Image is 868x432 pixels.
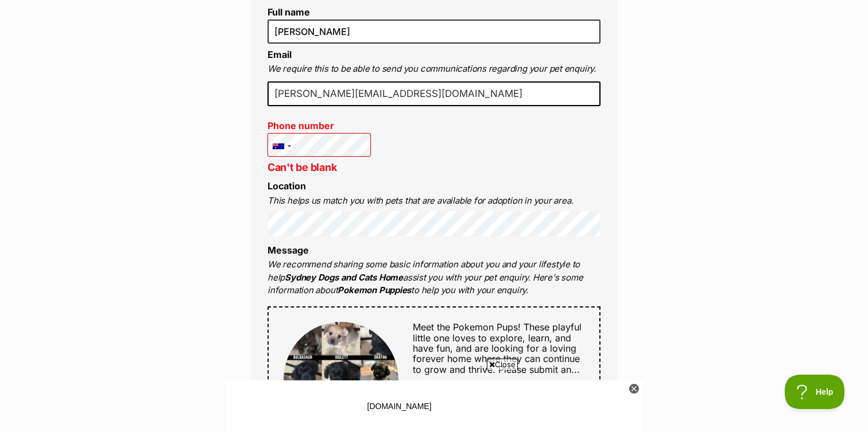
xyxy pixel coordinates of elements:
iframe: Help Scout Beacon - Open [785,375,845,409]
input: E.g. Jimmy Chew [268,20,600,44]
p: Can't be blank [268,159,371,175]
label: Phone number [268,120,371,131]
div: [DOMAIN_NAME] [142,21,410,30]
span: Please submit an... [498,364,580,375]
span: Meet the Pokemon Pups! [413,321,521,333]
span: These playful little one loves to explore, learn, and have fun, and are looking for a loving fore... [413,321,582,375]
label: Email [268,49,292,60]
p: This helps us match you with pets that are available for adoption in your area. [268,194,600,208]
iframe: Advertisement [225,375,643,426]
label: Location [268,180,306,192]
label: Message [268,244,309,256]
label: Full name [268,7,600,17]
div: Australia: +61 [268,134,294,159]
strong: Sydney Dogs and Cats Home [285,272,403,283]
span: Close [487,359,518,370]
strong: Pokemon Puppies [338,285,411,295]
p: We recommend sharing some basic information about you and your lifestyle to help assist you with ... [268,258,600,297]
p: We require this to be able to send you communications regarding your pet enquiry. [268,63,600,76]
